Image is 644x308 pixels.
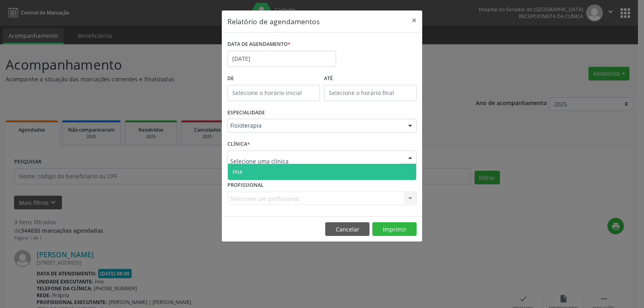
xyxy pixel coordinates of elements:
[324,72,417,85] label: ATÉ
[227,16,320,27] h5: Relatório de agendamentos
[227,38,291,51] label: DATA DE AGENDAMENTO
[233,168,243,176] span: Hse
[227,51,336,67] input: Selecione uma data ou intervalo
[230,153,400,170] input: Selecione uma clínica
[372,222,417,236] button: Imprimir
[324,85,417,101] input: Selecione o horário final
[325,222,369,236] button: Cancelar
[227,107,265,119] label: ESPECIALIDADE
[406,10,422,30] button: Close
[227,138,250,151] label: CLÍNICA
[230,122,400,130] span: Fisioterapia
[227,85,320,101] input: Selecione o horário inicial
[227,179,264,192] label: PROFISSIONAL
[227,72,320,85] label: De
